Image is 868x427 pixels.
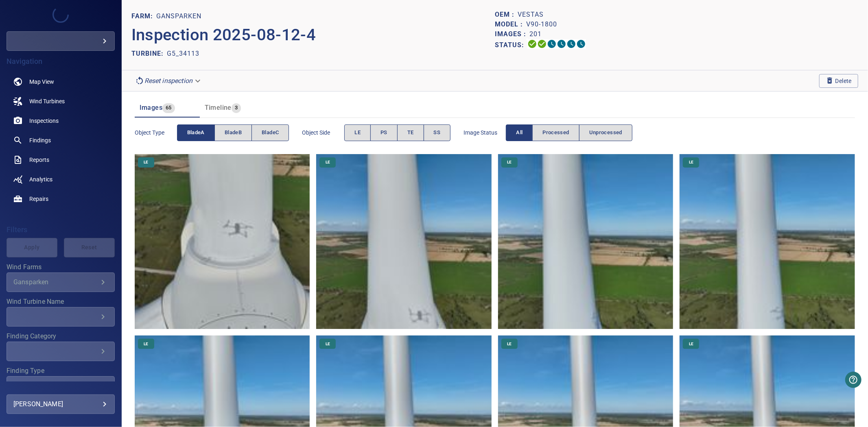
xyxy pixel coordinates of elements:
[144,77,192,85] em: Reset inspection
[527,39,537,49] svg: Uploading 100%
[826,76,852,85] span: Delete
[135,129,177,137] span: Object type
[187,128,205,137] span: bladeA
[518,10,544,20] p: Vestas
[502,159,516,165] span: LE
[7,57,115,65] h4: Navigation
[131,23,495,47] p: Inspection 2025-08-12-4
[29,78,54,86] span: Map View
[7,91,115,111] a: windturbines noActive
[407,128,414,137] span: TE
[139,341,153,347] span: LE
[139,159,153,165] span: LE
[205,104,232,111] span: Timeline
[7,264,115,270] label: Wind Farms
[684,341,698,347] span: LE
[495,29,529,39] p: Images :
[7,170,115,189] a: analytics noActive
[819,74,858,88] button: Delete
[7,226,115,234] h4: Filters
[370,124,398,141] button: PS
[7,342,115,361] div: Finding Category
[7,298,115,305] label: Wind Turbine Name
[434,128,441,137] span: SS
[29,156,49,164] span: Reports
[529,29,542,39] p: 201
[7,333,115,340] label: Finding Category
[354,128,361,137] span: LE
[302,129,344,137] span: Object Side
[380,128,387,137] span: PS
[251,124,289,141] button: bladeC
[177,124,215,141] button: bladeA
[321,159,335,165] span: LE
[506,124,533,141] button: All
[684,159,698,165] span: LE
[344,124,371,141] button: LE
[162,103,175,113] span: 65
[262,128,279,137] span: bladeC
[537,39,547,49] svg: Data Formatted 100%
[424,124,451,141] button: SS
[7,376,115,396] div: Finding Type
[7,72,115,91] a: map noActive
[177,124,289,141] div: objectType
[7,131,115,150] a: findings noActive
[557,39,566,49] svg: ML Processing 0%
[547,39,557,49] svg: Selecting 0%
[566,39,576,49] svg: Matching 0%
[7,111,115,131] a: inspections noActive
[13,278,98,286] div: Gansparken
[29,195,48,203] span: Repairs
[579,124,632,141] button: Unprocessed
[232,103,241,113] span: 3
[140,104,162,111] span: Images
[13,398,108,411] div: [PERSON_NAME]
[321,341,335,347] span: LE
[464,129,506,137] span: Image Status
[532,124,579,141] button: Processed
[7,189,115,209] a: repairs noActive
[7,272,115,292] div: Wind Farms
[214,124,252,141] button: bladeB
[29,175,52,183] span: Analytics
[495,39,527,51] p: Status:
[131,49,167,59] p: TURBINE:
[156,11,201,21] p: Gansparken
[7,307,115,327] div: Wind Turbine Name
[225,128,242,137] span: bladeB
[131,74,206,88] div: Reset inspection
[576,39,586,49] svg: Classification 0%
[589,128,622,137] span: Unprocessed
[344,124,450,141] div: objectSide
[495,10,518,20] p: OEM :
[516,128,523,137] span: All
[7,150,115,170] a: reports noActive
[7,31,115,51] div: kompact
[29,136,51,144] span: Findings
[397,124,424,141] button: TE
[167,49,199,59] p: G5_34113
[506,124,632,141] div: imageStatus
[502,341,516,347] span: LE
[526,20,557,29] p: V90-1800
[131,11,156,21] p: FARM:
[542,128,569,137] span: Processed
[29,97,65,105] span: Wind Turbines
[29,117,59,125] span: Inspections
[495,20,526,29] p: Model :
[7,368,115,374] label: Finding Type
